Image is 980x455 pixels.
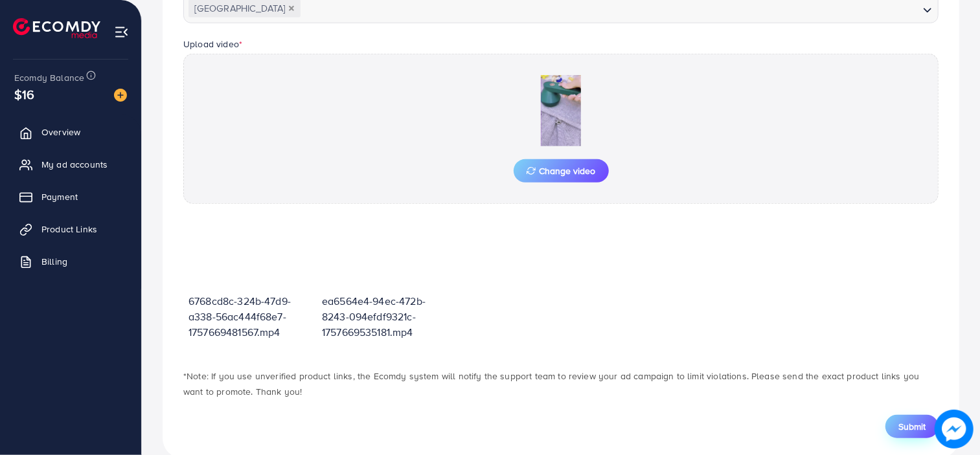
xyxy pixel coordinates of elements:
img: logo [13,18,100,38]
button: Deselect Pakistan [288,5,295,12]
span: Product Links [41,223,97,236]
a: My ad accounts [10,151,131,177]
p: ea6564e4-94ec-472b-8243-094efdf9321c-1757669535181.mp4 [322,293,445,340]
a: Payment [10,184,131,210]
button: Submit [885,415,939,438]
img: image [114,89,127,102]
img: image [935,410,974,449]
button: Change video [514,159,609,183]
span: Change video [527,166,596,175]
span: Payment [41,190,78,203]
a: Billing [10,249,131,274]
span: Ecomdy Balance [14,71,84,84]
p: *Note: If you use unverified product links, the Ecomdy system will notify the support team to rev... [183,368,939,399]
img: Preview Image [496,75,626,146]
span: My ad accounts [41,158,108,171]
p: 6768cd8c-324b-47d9-a338-56ac444f68e7-1757669481567.mp4 [188,293,312,340]
a: Overview [10,119,131,145]
span: Billing [41,255,67,268]
span: Submit [898,420,926,433]
label: Upload video [183,38,242,50]
span: Overview [41,126,80,139]
a: Product Links [10,216,131,242]
img: menu [114,25,129,39]
span: $16 [13,83,36,105]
